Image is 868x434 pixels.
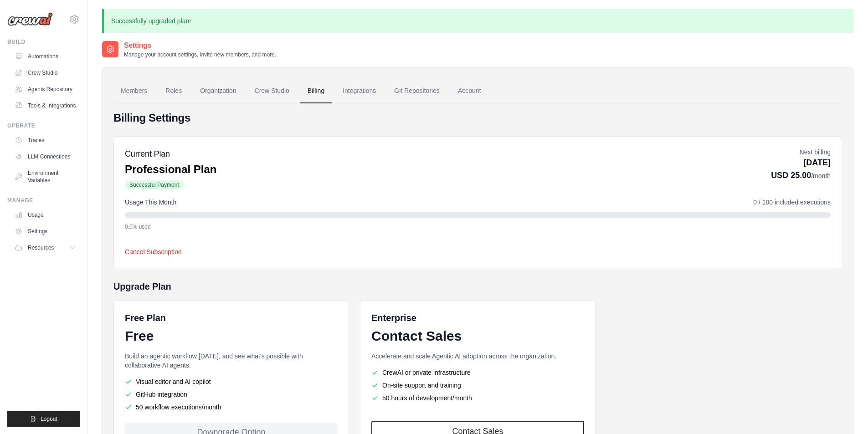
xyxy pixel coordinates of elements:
[11,133,80,148] a: Traces
[113,111,842,125] h4: Billing Settings
[41,415,57,423] span: Logout
[371,381,584,390] li: On-site support and training
[371,311,584,324] h6: Enterprise
[11,98,80,113] a: Tools & Integrations
[7,197,80,204] div: Manage
[125,148,216,160] h5: Current Plan
[125,223,151,230] span: 0.0% used
[124,51,276,58] p: Manage your account settings, invite new members, and more.
[247,79,297,103] a: Crew Studio
[11,66,80,80] a: Crew Studio
[451,79,488,103] a: Account
[7,38,80,46] div: Build
[158,79,189,103] a: Roles
[125,311,166,324] h6: Free Plan
[125,247,182,256] button: Cancel Subscription
[11,208,80,222] a: Usage
[7,411,80,427] button: Logout
[11,166,80,188] a: Environment Variables
[28,244,54,251] span: Resources
[11,82,80,97] a: Agents Repository
[300,79,332,103] a: Billing
[124,40,276,51] h2: Settings
[335,79,383,103] a: Integrations
[771,169,831,182] p: USD 25.00
[771,148,831,157] p: Next billing
[125,352,338,370] p: Build an agentic workflow [DATE], and see what's possible with collaborative AI agents.
[11,149,80,164] a: LLM Connections
[125,377,338,386] li: Visual editor and AI copilot
[125,390,338,399] li: GitHub integration
[7,122,80,129] div: Operate
[371,328,584,344] div: Contact Sales
[125,328,338,344] div: Free
[125,162,216,177] p: Professional Plan
[387,79,447,103] a: Git Repositories
[771,157,831,169] p: [DATE]
[7,12,53,26] img: Logo
[11,240,80,255] button: Resources
[102,9,853,33] p: Successfully upgraded plan!
[371,368,584,377] li: CrewAI or private infrastructure
[125,403,338,412] li: 50 workflow executions/month
[811,172,831,179] span: /month
[113,79,154,103] a: Members
[193,79,243,103] a: Organization
[11,49,80,64] a: Automations
[125,180,184,189] span: Successful Payment
[11,224,80,239] a: Settings
[371,352,584,361] p: Accelerate and scale Agentic AI adoption across the organization.
[113,280,842,293] h5: Upgrade Plan
[371,393,584,403] li: 50 hours of development/month
[753,198,831,207] span: 0 / 100 included executions
[125,198,176,207] span: Usage This Month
